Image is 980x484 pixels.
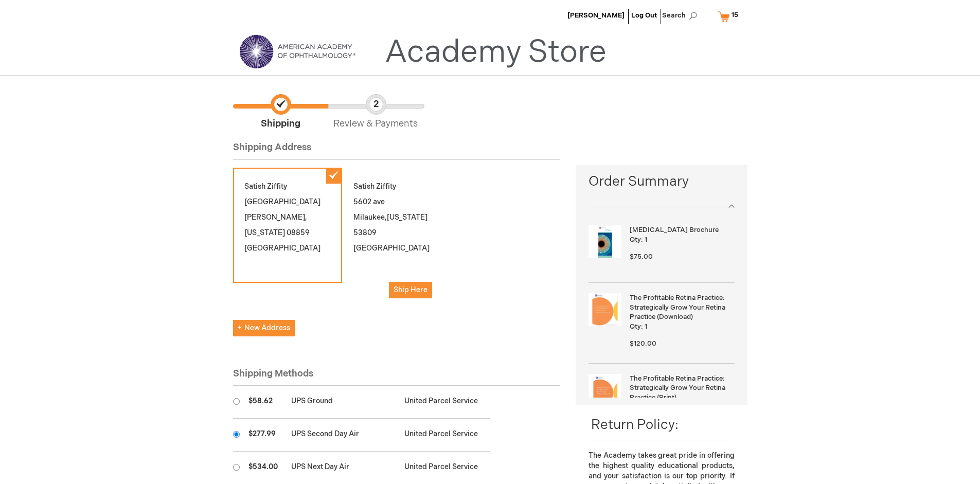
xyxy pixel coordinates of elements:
span: Qty [630,236,641,244]
span: $75.00 [630,253,653,261]
div: Shipping Address [233,141,561,160]
span: Search [662,5,701,26]
span: , [305,213,307,222]
button: New Address [233,320,295,336]
span: , [385,213,387,222]
span: [US_STATE] [387,213,427,222]
img: The Profitable Retina Practice: Strategically Grow Your Retina Practice (Download) [589,293,621,326]
button: Ship Here [389,282,432,298]
span: Review & Payments [328,94,423,131]
span: Order Summary [589,172,734,196]
td: UPS Second Day Air [286,419,400,452]
strong: [MEDICAL_DATA] Brochure [630,225,732,235]
strong: The Profitable Retina Practice: Strategically Grow Your Retina Practice (Print) [630,374,732,403]
span: $534.00 [248,462,278,471]
a: 15 [716,7,745,25]
span: Ship Here [394,285,427,294]
td: United Parcel Service [399,419,490,452]
span: 1 [645,236,647,244]
span: New Address [238,324,290,332]
img: The Profitable Retina Practice: Strategically Grow Your Retina Practice (Print) [589,374,621,407]
span: 15 [732,11,738,19]
span: $277.99 [248,429,276,438]
a: Log Out [631,11,657,20]
span: [US_STATE] [244,228,285,237]
div: Satish Ziffity 5602 ave Milaukee 53809 [GEOGRAPHIC_DATA] [342,168,451,310]
a: Academy Store [385,34,607,71]
span: Return Policy: [591,417,679,433]
td: UPS Ground [286,386,400,419]
a: [PERSON_NAME] [567,11,625,20]
span: $58.62 [248,397,273,405]
span: 1 [645,322,647,331]
div: Satish Ziffity [GEOGRAPHIC_DATA] [PERSON_NAME] 08859 [GEOGRAPHIC_DATA] [233,168,342,283]
span: $120.00 [630,339,656,348]
td: United Parcel Service [399,386,490,419]
span: Qty [630,322,641,331]
div: Shipping Methods [233,367,561,386]
strong: The Profitable Retina Practice: Strategically Grow Your Retina Practice (Download) [630,293,732,322]
span: Shipping [233,94,328,131]
img: Amblyopia Brochure [589,225,621,258]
